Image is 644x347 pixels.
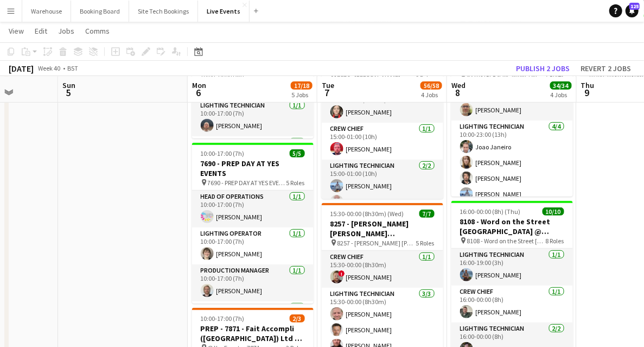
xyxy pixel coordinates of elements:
[330,210,404,218] span: 15:30-00:00 (8h30m) (Wed)
[451,217,573,236] h3: 8108 - Word on the Street [GEOGRAPHIC_DATA] @ Banqueting House
[71,1,129,22] button: Booking Board
[451,80,466,90] span: Wed
[322,219,443,238] h3: 8257 - [PERSON_NAME] [PERSON_NAME] International @ [GEOGRAPHIC_DATA]
[36,64,63,72] span: Week 40
[85,26,110,36] span: Comms
[61,86,75,99] span: 5
[290,149,305,157] span: 5/5
[286,179,305,187] span: 5 Roles
[626,4,639,17] a: 125
[467,237,546,245] span: 8108 - Word on the Street [GEOGRAPHIC_DATA] @ Banqueting House
[67,64,78,72] div: BST
[192,324,314,343] h3: PREP - 7871 - Fait Accompli ([GEOGRAPHIC_DATA]) Ltd @ YES Events
[576,61,635,75] button: Revert 2 jobs
[629,3,640,10] span: 125
[290,314,305,323] span: 2/3
[81,24,114,38] a: Comms
[192,301,314,338] app-card-role: Sound Operator1/1
[420,81,442,90] span: 56/58
[581,80,595,90] span: Thu
[460,207,521,216] span: 16:00-00:00 (8h) (Thu)
[416,239,435,247] span: 5 Roles
[322,80,334,90] span: Tue
[22,1,71,22] button: Warehouse
[450,86,466,99] span: 8
[9,26,24,36] span: View
[546,237,564,245] span: 8 Roles
[192,136,314,173] app-card-role: TPM1/1
[451,121,573,205] app-card-role: Lighting Technician4/410:00-23:00 (13h)Joao Janeiro[PERSON_NAME][PERSON_NAME][PERSON_NAME]
[451,249,573,286] app-card-role: Lighting Technician1/116:00-19:00 (3h)[PERSON_NAME]
[421,91,442,99] div: 4 Jobs
[201,149,245,157] span: 10:00-17:00 (7h)
[192,159,314,178] h3: 7690 - PREP DAY AT YES EVENTS
[58,26,74,36] span: Jobs
[320,86,334,99] span: 7
[35,26,47,36] span: Edit
[579,86,595,99] span: 9
[322,38,443,199] app-job-card: 15:00-01:00 (10h) (Wed)13/137876 - [PERSON_NAME] @ [GEOGRAPHIC_DATA] 7876 - [PERSON_NAME]9 RolesP...
[54,24,79,38] a: Jobs
[451,286,573,323] app-card-role: Crew Chief1/116:00-00:00 (8h)[PERSON_NAME]
[543,207,564,216] span: 10/10
[512,61,574,75] button: Publish 2 jobs
[451,36,573,197] app-job-card: 10:00-23:00 (13h)11/118320 - [PERSON_NAME] @ Helideck Harrods 8320 - [PERSON_NAME] @ Helideck Har...
[4,24,28,38] a: View
[322,86,443,123] app-card-role: Production Designer1/115:00-16:15 (1h15m)[PERSON_NAME]
[337,239,416,247] span: 8257 - [PERSON_NAME] [PERSON_NAME] International @ [GEOGRAPHIC_DATA]
[192,264,314,301] app-card-role: Production Manager1/110:00-17:00 (7h)[PERSON_NAME]
[192,80,206,90] span: Mon
[9,63,34,74] div: [DATE]
[339,270,345,277] span: !
[291,91,312,99] div: 5 Jobs
[198,1,250,22] button: Live Events
[192,99,314,136] app-card-role: Lighting Technician1/110:00-17:00 (7h)[PERSON_NAME]
[322,123,443,160] app-card-role: Crew Chief1/115:00-01:00 (10h)[PERSON_NAME]
[550,81,572,90] span: 34/34
[192,191,314,228] app-card-role: Head of Operations1/110:00-17:00 (7h)[PERSON_NAME]
[190,86,206,99] span: 6
[322,251,443,288] app-card-role: Crew Chief1/115:30-00:00 (8h30m)![PERSON_NAME]
[208,179,286,187] span: 7690 - PREP DAY AT YES EVENTS
[30,24,52,38] a: Edit
[62,80,75,90] span: Sun
[201,314,245,323] span: 10:00-17:00 (7h)
[291,81,313,90] span: 17/18
[129,1,198,22] button: Site Tech Bookings
[322,160,443,212] app-card-role: Lighting Technician2/215:00-01:00 (10h)[PERSON_NAME][PERSON_NAME]
[419,210,435,218] span: 7/7
[192,143,314,304] app-job-card: 10:00-17:00 (7h)5/57690 - PREP DAY AT YES EVENTS 7690 - PREP DAY AT YES EVENTS5 RolesHead of Oper...
[192,228,314,264] app-card-role: Lighting Operator1/110:00-17:00 (7h)[PERSON_NAME]
[551,91,571,99] div: 4 Jobs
